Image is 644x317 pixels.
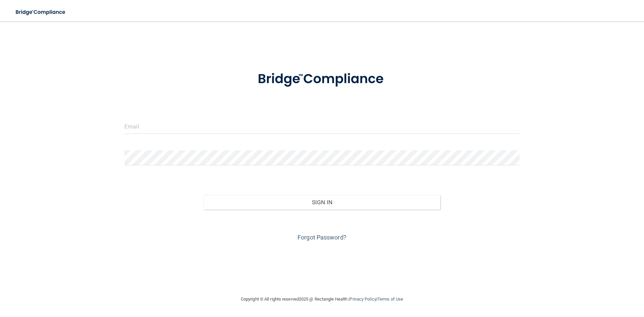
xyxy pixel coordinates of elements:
[350,297,376,302] a: Privacy Policy
[204,195,441,210] button: Sign In
[200,288,444,310] div: Copyright © All rights reserved 2025 @ Rectangle Health | |
[377,297,403,302] a: Terms of Use
[298,234,346,241] a: Forgot Password?
[244,62,400,97] img: bridge_compliance_login_screen.278c3ca4.svg
[10,5,72,19] img: bridge_compliance_login_screen.278c3ca4.svg
[124,119,520,134] input: Email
